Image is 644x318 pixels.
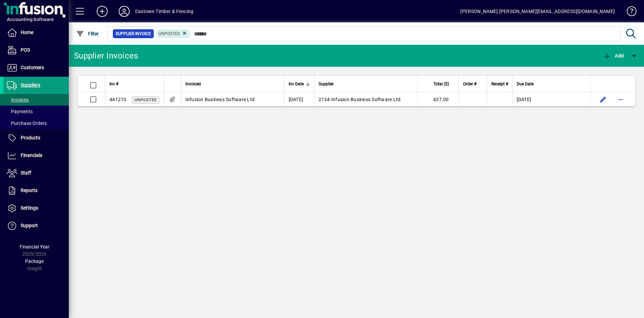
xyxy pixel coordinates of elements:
[7,109,33,114] span: Payments
[3,200,69,217] a: Settings
[601,50,625,62] button: Add
[21,82,40,88] span: Suppliers
[463,80,476,88] span: Order #
[21,152,42,158] span: Financials
[3,42,69,59] a: POS
[20,244,50,250] span: Financial Year
[159,31,180,36] span: Unposted
[7,97,29,103] span: Invoices
[21,47,30,53] span: POS
[21,205,38,211] span: Settings
[3,217,69,234] a: Support
[185,97,255,102] span: Infusion Business Software Ltd
[116,30,151,37] span: Supplier Invoice
[76,31,99,36] span: Filter
[21,223,38,228] span: Support
[185,80,201,88] span: Invoiced
[3,106,69,117] a: Payments
[603,53,624,59] span: Add
[289,80,304,88] span: Inv Date
[21,170,31,176] span: Staff
[598,94,609,105] button: Edit
[284,93,314,106] td: [DATE]
[422,80,455,88] div: Total ($)
[512,93,591,106] td: [DATE]
[185,80,280,88] div: Invoiced
[615,94,626,105] button: More options
[135,98,157,102] span: Unposted
[91,5,113,18] button: Add
[21,188,37,193] span: Reports
[7,120,47,126] span: Purchase Orders
[319,80,334,88] span: Supplier
[3,59,69,76] a: Customers
[417,93,459,106] td: 437.00
[74,50,138,61] div: Supplier Invoices
[319,97,330,102] span: 2134
[433,80,449,88] span: Total ($)
[314,93,417,106] td: -
[74,28,101,40] button: Filter
[135,6,193,17] div: Eastown Timber & Fencing
[3,129,69,147] a: Products
[21,30,33,35] span: Home
[331,97,401,102] span: Infusion Business Software Ltd
[3,165,69,182] a: Staff
[3,147,69,164] a: Financials
[3,117,69,129] a: Purchase Orders
[289,80,310,88] div: Inv Date
[3,94,69,106] a: Invoices
[21,65,44,70] span: Customers
[109,80,160,88] div: Inv #
[156,29,191,38] mat-chip: Invoice Status: Unposted
[21,135,40,140] span: Products
[3,24,69,41] a: Home
[3,182,69,199] a: Reports
[622,1,635,24] a: Knowledge Base
[463,80,483,88] div: Order #
[109,80,118,88] span: Inv #
[109,97,127,102] span: 441210
[517,80,534,88] span: Due Date
[25,258,44,264] span: Package
[319,80,413,88] div: Supplier
[517,80,587,88] div: Due Date
[113,5,135,18] button: Profile
[460,6,615,17] div: [PERSON_NAME] [PERSON_NAME][EMAIL_ADDRESS][DOMAIN_NAME]
[491,80,508,88] span: Receipt #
